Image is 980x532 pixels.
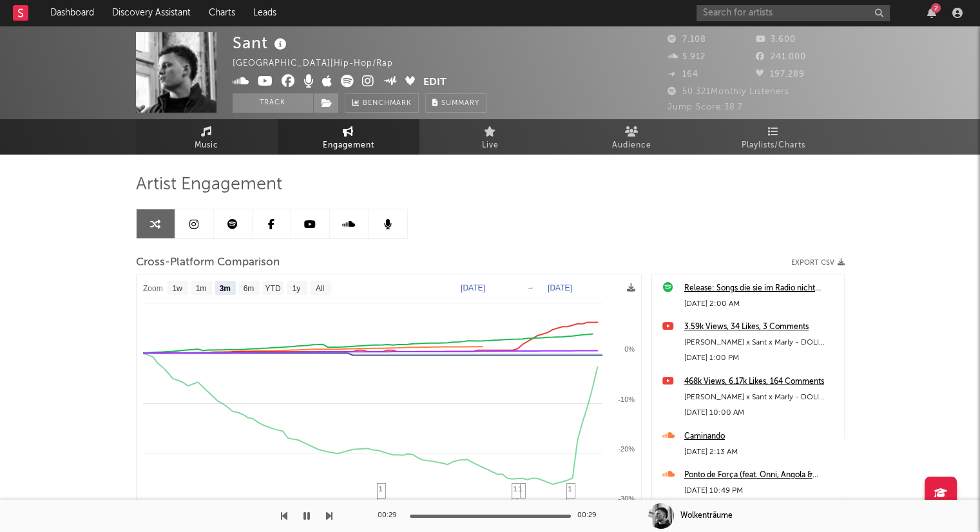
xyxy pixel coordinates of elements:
text: 1y [292,284,300,293]
span: Artist Engagement [136,177,282,193]
button: 2 [927,8,936,18]
span: 1 [514,485,517,493]
a: Playlists/Charts [703,119,845,155]
a: Ponto de Força (feat. Onni, Angola & GUIZO) [684,468,838,483]
span: Music [195,138,218,153]
a: Release: Songs die sie im Radio nicht spielen [684,281,838,296]
text: [DATE] [548,283,572,292]
text: [DATE] [461,283,485,292]
span: Cross-Platform Comparison [136,255,280,271]
a: Engagement [278,119,419,155]
div: [PERSON_NAME] x Sant x Marly - DOLI GOCA N’PENXHERE #shorts [684,335,838,350]
a: 468k Views, 6.17k Likes, 164 Comments [684,374,838,390]
a: Caminando [684,429,838,444]
button: Track [233,93,313,113]
text: 0% [624,345,635,353]
span: Live [482,138,499,153]
div: [GEOGRAPHIC_DATA] | Hip-Hop/Rap [233,56,408,71]
span: 50.321 Monthly Listeners [668,88,789,96]
div: 00:29 [378,508,403,524]
span: 1 [379,485,383,493]
span: Benchmark [363,96,412,111]
span: 1 [519,485,523,493]
div: [DATE] 10:49 PM [684,483,838,499]
text: 6m [243,284,254,293]
span: 197.289 [756,70,805,79]
span: 3.600 [756,35,796,44]
div: [DATE] 2:00 AM [684,296,838,312]
span: 241.000 [756,53,806,61]
text: -10% [618,395,635,403]
span: Playlists/Charts [742,138,805,153]
span: Audience [612,138,651,153]
div: 00:29 [577,508,603,524]
text: 1w [172,284,182,293]
a: Music [136,119,278,155]
div: 2 [931,3,941,13]
text: -30% [618,495,635,502]
div: [DATE] 10:00 AM [684,405,838,421]
span: Jump Score: 38.7 [668,103,743,111]
span: Engagement [323,138,374,153]
span: 7.108 [668,35,706,44]
input: Search for artists [697,5,890,21]
text: Zoom [143,284,163,293]
div: [DATE] 2:13 AM [684,444,838,460]
text: -20% [618,445,635,453]
text: → [526,283,534,292]
span: Summary [441,100,479,107]
div: [DATE] 1:00 PM [684,350,838,366]
text: 3m [219,284,230,293]
span: 1 [568,485,572,493]
text: YTD [265,284,280,293]
text: 1m [195,284,206,293]
a: 3.59k Views, 34 Likes, 3 Comments [684,319,838,335]
span: 164 [668,70,698,79]
div: [PERSON_NAME] x Sant x Marly - DOLI GOCA N’PENXHERE [684,390,838,405]
div: Sant [233,32,290,53]
a: Live [419,119,561,155]
button: Summary [425,93,486,113]
button: Export CSV [791,259,845,267]
text: All [315,284,323,293]
a: Audience [561,119,703,155]
span: 5.912 [668,53,706,61]
div: Wolkenträume [680,510,733,522]
a: Benchmark [345,93,419,113]
button: Edit [423,75,447,91]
